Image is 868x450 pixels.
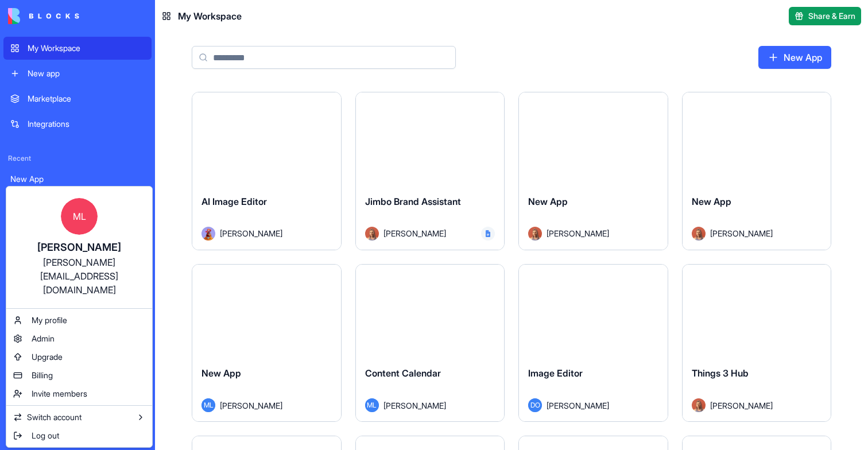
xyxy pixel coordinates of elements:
[9,366,150,385] a: Billing
[18,255,141,297] div: [PERSON_NAME][EMAIL_ADDRESS][DOMAIN_NAME]
[32,430,59,441] span: Log out
[10,173,145,185] div: New App
[9,385,150,403] a: Invite members
[18,239,141,255] div: [PERSON_NAME]
[9,311,150,329] a: My profile
[32,388,87,399] span: Invite members
[32,351,63,363] span: Upgrade
[32,370,53,381] span: Billing
[3,154,152,163] span: Recent
[9,329,150,348] a: Admin
[9,348,150,366] a: Upgrade
[32,333,55,344] span: Admin
[32,315,67,326] span: My profile
[9,189,150,306] a: ML[PERSON_NAME][PERSON_NAME][EMAIL_ADDRESS][DOMAIN_NAME]
[27,412,82,423] span: Switch account
[61,198,98,235] span: ML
